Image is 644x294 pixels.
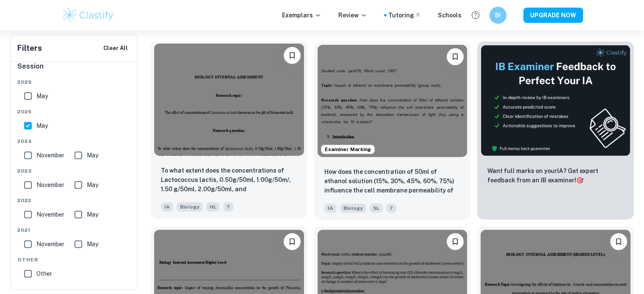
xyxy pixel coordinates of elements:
[36,180,64,190] span: November
[87,151,98,160] span: May
[17,61,131,78] h6: Session
[477,41,634,220] a: ThumbnailWant full marks on yourIA? Get expert feedback from an IB examiner!
[36,269,52,278] span: Other
[17,167,131,175] span: 2023
[338,11,367,20] p: Review
[151,41,307,220] a: BookmarkTo what extent does the concentrations of Lactococcus lactis, 0.50g/50ml, 1.00g/50m/, 1.5...
[468,8,483,22] button: Help and Feedback
[447,48,464,65] button: Bookmark
[101,42,130,55] button: Clear All
[487,166,624,185] p: Want full marks on your IA ? Get expert feedback from an IB examiner!
[284,47,301,64] button: Bookmark
[87,210,98,219] span: May
[386,203,396,213] span: 7
[314,41,471,220] a: Examiner MarkingBookmarkHow does the concentration of 50ml of ethanol solution (15%, 30%, 45%, 60...
[206,202,220,212] span: HL
[36,210,64,219] span: November
[36,91,48,101] span: May
[17,256,131,264] span: Other
[17,226,131,234] span: 2021
[154,44,304,156] img: Biology IA example thumbnail: To what extent does the concentrations o
[324,203,337,213] span: IA
[576,177,583,184] span: 🎯
[223,202,233,212] span: 7
[87,180,98,190] span: May
[161,166,297,195] p: To what extent does the concentrations of Lactococcus lactis, 0.50g/50ml, 1.00g/50m/, 1.50 g/50ml...
[87,239,98,249] span: May
[489,7,506,24] button: BI
[523,8,583,23] button: UPGRADE NOW
[610,233,627,250] button: Bookmark
[447,233,464,250] button: Bookmark
[36,121,48,130] span: May
[17,137,131,145] span: 2024
[36,239,64,249] span: November
[321,146,374,153] span: Examiner Marking
[161,202,173,212] span: IA
[17,78,131,86] span: 2026
[340,203,366,213] span: Biology
[493,11,503,20] h6: BI
[370,203,383,213] span: SL
[324,167,461,196] p: How does the concentration of 50ml of ethanol solution (15%, 30%, 45%, 60%, 75%) influence the ce...
[17,108,131,115] span: 2025
[481,45,630,156] img: Thumbnail
[61,7,115,24] img: Clastify logo
[17,197,131,204] span: 2022
[438,11,462,20] a: Schools
[17,42,42,54] h6: Filters
[282,11,321,20] p: Exemplars
[36,151,64,160] span: November
[177,202,203,212] span: Biology
[318,45,467,157] img: Biology IA example thumbnail: How does the concentration of 50ml of et
[388,11,421,20] a: Tutoring
[284,233,301,250] button: Bookmark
